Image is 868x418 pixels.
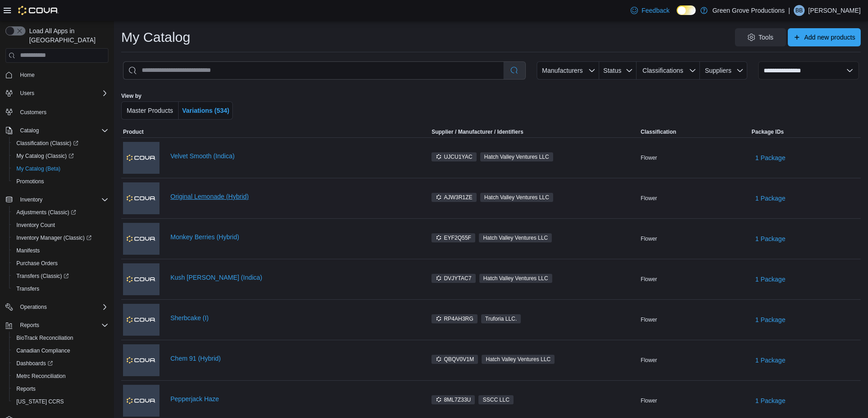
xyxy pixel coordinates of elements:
[13,138,82,149] a: Classification (Classic)
[20,303,47,311] span: Operations
[9,332,112,344] button: BioTrack Reconciliation
[637,61,700,80] button: Classifications
[20,109,46,116] span: Customers
[20,90,34,97] span: Users
[9,244,112,257] button: Manifests
[2,68,112,81] button: Home
[9,383,112,395] button: Reports
[641,128,676,136] span: Classification
[788,5,790,16] p: |
[752,392,789,410] button: 1 Package
[170,274,415,281] a: Kush [PERSON_NAME] (Indica)
[13,345,108,356] span: Canadian Compliance
[123,385,159,417] img: Pepperjack Haze
[20,127,39,134] span: Catalog
[13,176,48,187] a: Promotions
[9,232,112,244] a: Inventory Manager (Classic)
[13,245,43,256] a: Manifests
[639,314,750,325] div: Flower
[712,5,785,16] p: Green Grove Productions
[483,396,509,404] span: SSCC LLC
[752,149,789,167] button: 1 Package
[13,258,62,269] a: Purchase Orders
[755,153,786,162] span: 1 Package
[436,234,471,242] span: EYF2Q55F
[13,271,72,282] a: Transfers (Classic)
[431,152,476,161] span: UJCU1YAC
[16,88,38,99] button: Users
[479,233,552,242] span: Hatch Valley Ventures LLC
[759,33,774,42] span: Tools
[788,28,861,46] button: Add new products
[20,196,42,203] span: Inventory
[9,175,112,188] button: Promotions
[170,314,415,322] a: Sherbcake (I)
[170,355,415,362] a: Chem 91 (Hybrid)
[9,150,112,162] a: My Catalog (Classic)
[13,358,108,369] span: Dashboards
[478,395,514,404] span: SSCC LLC
[20,71,35,79] span: Home
[2,319,112,332] button: Reports
[485,315,517,323] span: Truforia LLC.
[431,314,478,323] span: RP4AH3RG
[123,223,159,255] img: Monkey Berries (Hybrid)
[123,182,159,214] img: Original Lemonade (Hybrid)
[9,357,112,370] a: Dashboards
[123,304,159,336] img: Sherbcake (I)
[16,320,108,331] span: Reports
[13,283,43,294] a: Transfers
[808,5,861,16] p: [PERSON_NAME]
[436,355,474,363] span: QBQV0V1M
[794,5,805,16] div: Bret Bowlby
[16,334,73,342] span: BioTrack Reconciliation
[16,285,39,292] span: Transfers
[483,274,548,282] span: Hatch Valley Ventures LLC
[121,28,190,46] h1: My Catalog
[16,302,108,312] span: Operations
[18,6,59,15] img: Cova
[755,315,786,324] span: 1 Package
[752,311,789,329] button: 1 Package
[121,101,179,120] button: Master Products
[13,371,108,382] span: Metrc Reconciliation
[9,344,112,357] button: Canadian Compliance
[13,163,108,174] span: My Catalog (Beta)
[123,128,144,136] span: Product
[431,274,475,283] span: DVJYTAC7
[639,233,750,244] div: Flower
[16,152,74,160] span: My Catalog (Classic)
[705,67,731,74] span: Suppliers
[13,232,95,243] a: Inventory Manager (Classic)
[13,383,108,394] span: Reports
[123,344,159,376] img: Chem 91 (Hybrid)
[16,272,69,280] span: Transfers (Classic)
[9,219,112,232] button: Inventory Count
[482,355,555,364] span: Hatch Valley Ventures LLC
[16,178,44,185] span: Promotions
[16,69,108,81] span: Home
[9,270,112,282] a: Transfers (Classic)
[484,153,549,161] span: Hatch Valley Ventures LLC
[16,360,53,367] span: Dashboards
[639,193,750,204] div: Flower
[16,302,51,312] button: Operations
[13,163,64,174] a: My Catalog (Beta)
[755,396,786,405] span: 1 Package
[16,398,64,405] span: [US_STATE] CCRS
[431,395,475,404] span: 8ML7Z33U
[431,193,477,202] span: AJW3R1ZE
[170,233,415,241] a: Monkey Berries (Hybrid)
[2,193,112,206] button: Inventory
[677,5,696,15] input: Dark Mode
[16,347,70,354] span: Canadian Compliance
[642,67,683,74] span: Classifications
[13,138,108,149] span: Classification (Classic)
[13,151,108,161] span: My Catalog (Classic)
[13,396,108,407] span: Washington CCRS
[13,358,56,369] a: Dashboards
[16,234,92,242] span: Inventory Manager (Classic)
[16,88,108,99] span: Users
[13,151,77,161] a: My Catalog (Classic)
[121,92,141,100] label: View by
